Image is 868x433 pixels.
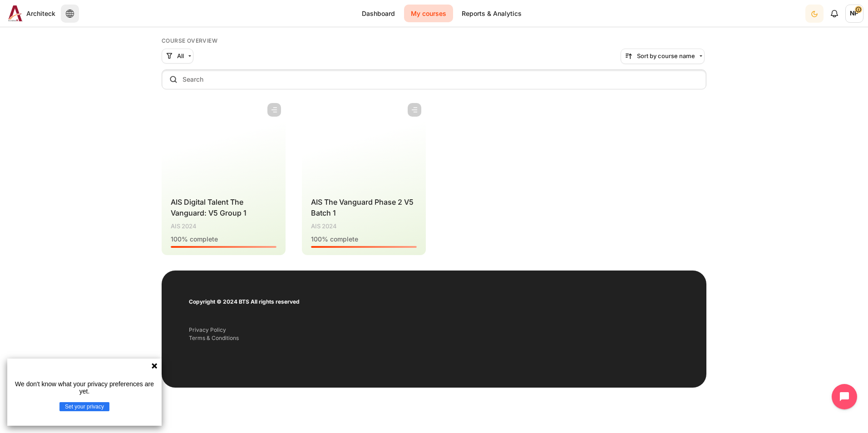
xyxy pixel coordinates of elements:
button: Grouping drop-down menu [162,49,193,64]
div: Show notification window with no new notifications [825,5,843,23]
a: Privacy Policy [189,326,226,333]
a: AIS Digital Talent The Vanguard: V5 Group 1 [171,197,247,217]
a: Architeck Architeck [5,5,55,21]
a: Reports & Analytics [455,5,528,22]
button: Set your privacy [59,402,109,411]
img: Architeck [8,5,23,21]
button: Light Mode Dark Mode [805,5,824,23]
input: Search [162,69,706,89]
span: All [177,52,184,61]
div: % complete [171,234,276,244]
button: Sorting drop-down menu [621,49,705,64]
strong: Copyright © 2024 BTS All rights reserved [189,298,300,305]
span: NP [845,5,863,23]
a: Dashboard [355,5,402,22]
p: We don't know what your privacy preferences are yet. [11,380,158,395]
h5: Course overview [162,37,706,44]
span: AIS 2024 [171,222,197,231]
a: User menu [845,5,863,23]
button: Languages [61,5,79,23]
span: 100 [311,235,322,243]
span: AIS 2024 [311,222,337,231]
a: Terms & Conditions [189,335,239,341]
div: Dark Mode [806,4,823,23]
a: My courses [404,5,453,22]
div: % complete [311,234,417,244]
div: Course overview controls [162,49,706,91]
a: AIS The Vanguard Phase 2 V5 Batch 1 [311,197,414,217]
span: Architeck [26,9,55,18]
span: 100 [171,235,182,243]
span: Sort by course name [637,52,695,61]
